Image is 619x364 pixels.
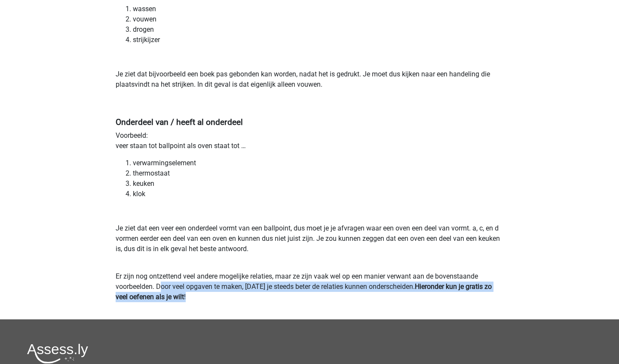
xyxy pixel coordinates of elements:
li: wassen [133,4,503,14]
p: Er zijn nog ontzettend veel andere mogelijke relaties, maar ze zijn vaak wel op een manier verwan... [116,271,503,302]
li: keuken [133,179,503,189]
li: klok [133,189,503,199]
li: strijkijzer [133,35,503,45]
p: Voorbeeld: veer staan tot ballpoint als oven staat tot … [116,130,503,151]
li: thermostaat [133,168,503,179]
li: vouwen [133,14,503,24]
p: Je ziet dat een veer een onderdeel vormt van een ballpoint, dus moet je je afvragen waar een oven... [116,223,503,264]
b: Onderdeel van / heeft al onderdeel [116,117,243,127]
li: verwarmingselement [133,158,503,168]
p: Je ziet dat bijvoorbeeld een boek pas gebonden kan worden, nadat het is gedrukt. Je moet dus kijk... [116,69,503,110]
li: drogen [133,24,503,35]
img: Assessly logo [27,343,88,364]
